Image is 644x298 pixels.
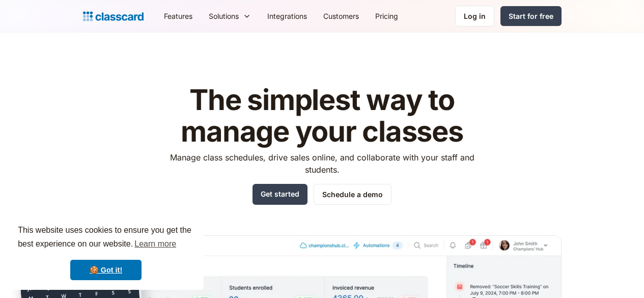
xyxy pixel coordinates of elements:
a: Logo [83,9,144,23]
a: Customers [315,5,367,28]
div: Solutions [209,11,239,21]
a: Pricing [367,5,406,28]
div: Start for free [509,11,553,21]
a: Get started [253,184,307,205]
a: Integrations [259,5,315,28]
div: Solutions [201,5,259,28]
a: Features [156,5,201,28]
a: Log in [455,6,494,26]
span: This website uses cookies to ensure you get the best experience on our website. [18,224,194,252]
a: Schedule a demo [314,184,391,205]
h1: The simplest way to manage your classes [160,85,484,147]
a: Start for free [500,6,562,26]
p: Manage class schedules, drive sales online, and collaborate with your staff and students. [160,151,484,176]
a: learn more about cookies [133,236,178,252]
a: dismiss cookie message [70,260,142,280]
div: Log in [464,11,486,21]
div: cookieconsent [8,214,204,290]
